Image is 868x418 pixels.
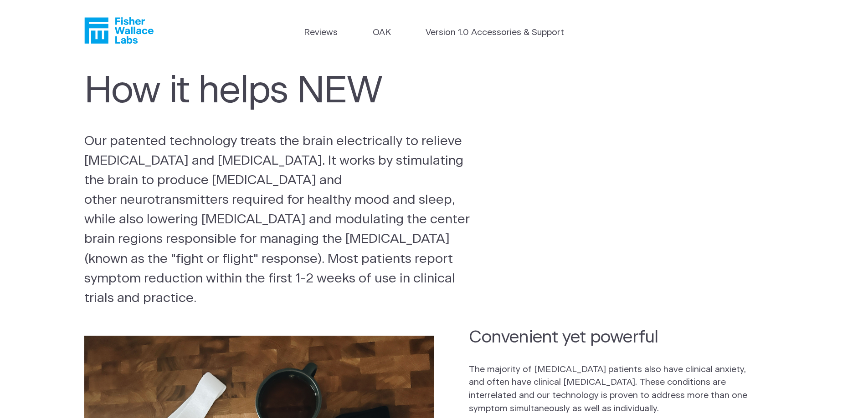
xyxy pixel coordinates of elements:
a: OAK [373,26,391,40]
a: Version 1.0 Accessories & Support [426,26,564,40]
a: Reviews [304,26,338,40]
h2: Convenient yet powerful [469,326,749,349]
p: Our patented technology treats the brain electrically to relieve [MEDICAL_DATA] and [MEDICAL_DATA... [84,131,483,308]
a: Fisher Wallace [84,17,154,44]
h1: How it helps NEW [84,70,478,113]
p: The majority of [MEDICAL_DATA] patients also have clinical anxiety, and often have clinical [MEDI... [469,363,749,416]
